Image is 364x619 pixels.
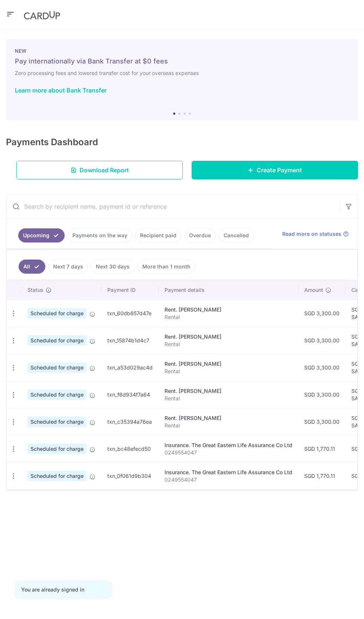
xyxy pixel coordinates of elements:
span: Status [27,286,43,294]
a: Learn more about Bank Transfer [15,87,107,94]
a: Next 7 days [48,260,88,274]
a: Create Payment [192,161,358,179]
div: Rent. [PERSON_NAME] [165,333,292,341]
a: Recipient paid [135,228,181,242]
a: Read more on statuses [282,230,349,238]
div: Rent. [PERSON_NAME] [165,414,292,422]
div: Rent. [PERSON_NAME] [165,360,292,368]
div: Insurance. The Great Eastern Life Assurance Co Ltd [165,469,292,476]
span: Scheduled for charge [27,308,87,319]
a: Next 30 days [91,260,134,274]
td: SGD 1,770.11 [298,435,345,462]
p: Rental [165,422,292,429]
span: Read more on statuses [282,230,341,238]
p: Rental [165,368,292,375]
span: Amount [304,286,323,294]
h6: Zero processing fees and lowered transfer cost for your overseas expenses [15,69,349,78]
td: SGD 3,300.00 [298,408,345,435]
p: 0249554047 [165,449,292,456]
span: Scheduled for charge [27,471,87,481]
div: You are already signed in [21,586,104,593]
a: More than 1 month [137,260,195,274]
td: SGD 3,300.00 [298,327,345,354]
div: Insurance. The Great Eastern Life Assurance Co Ltd [165,442,292,449]
th: Payment ID [101,280,159,300]
td: SGD 1,770.11 [298,462,345,489]
td: txn_a53d029ac4d [101,354,159,381]
td: SGD 3,300.00 [298,381,345,408]
td: txn_60db857d47e [101,300,159,327]
span: Scheduled for charge [27,444,87,454]
span: Scheduled for charge [27,390,87,400]
img: CardUp [24,11,60,20]
p: Rental [165,313,292,321]
a: Payments on the way [68,228,132,242]
td: SGD 3,300.00 [298,300,345,327]
a: Upcoming [18,228,65,242]
a: Overdue [184,228,216,242]
span: Create Payment [257,166,302,175]
td: txn_c35394a76ea [101,408,159,435]
p: 0249554047 [165,476,292,483]
span: Scheduled for charge [27,362,87,373]
a: Download Report [16,161,183,179]
span: Scheduled for charge [27,417,87,427]
td: txn_0f061d9b304 [101,462,159,489]
h5: Pay internationally via Bank Transfer at $0 fees [15,57,349,66]
p: NEW [15,48,349,54]
div: Rent. [PERSON_NAME] [165,306,292,313]
div: Rent. [PERSON_NAME] [165,387,292,395]
span: Scheduled for charge [27,335,87,346]
td: txn_bc48efecd50 [101,435,159,462]
p: Rental [165,341,292,348]
td: txn_15874b1d4c7 [101,327,159,354]
th: Payment details [159,280,298,300]
a: All [19,260,45,274]
td: txn_f6d934f7a64 [101,381,159,408]
input: Search by recipient name, payment id or reference [6,195,340,218]
h4: Payments Dashboard [6,136,98,149]
span: Download Report [79,166,129,175]
p: Rental [165,395,292,402]
a: Cancelled [219,228,254,242]
td: SGD 3,300.00 [298,354,345,381]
